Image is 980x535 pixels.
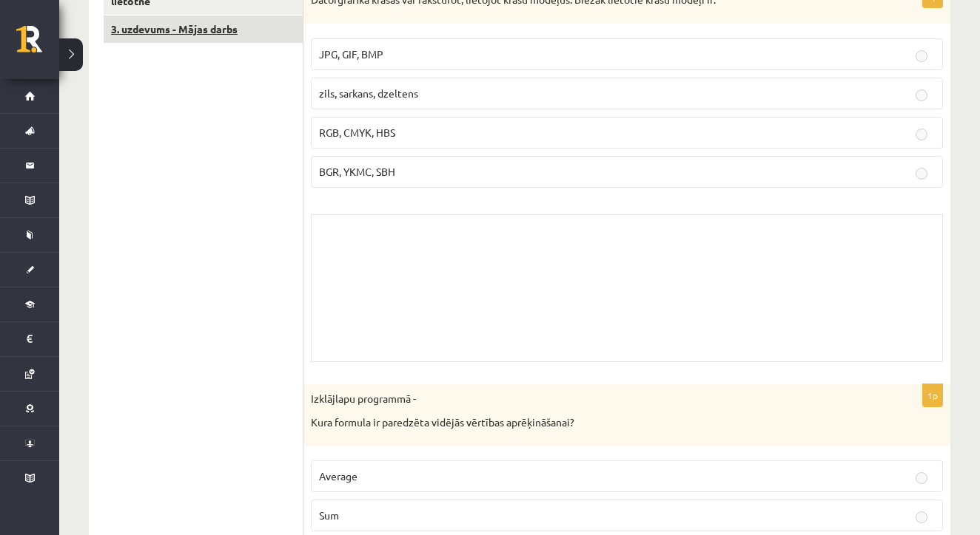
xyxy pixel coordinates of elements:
span: zils, sarkans, dzeltens [319,86,418,100]
input: RGB, CMYK, HBS [916,129,927,140]
span: BGR, YKMC, SBH [319,165,395,178]
p: Izklājlapu programmā - [311,392,869,406]
input: JPG, GIF, BMP [916,50,927,62]
input: BGR, YKMC, SBH [916,168,927,180]
a: 3. uzdevums - Mājas darbs [104,16,303,43]
p: 1p [922,384,943,407]
input: zils, sarkans, dzeltens [916,89,927,101]
p: Kura formula ir paredzēta vidējās vērtības aprēķināšanai? [311,415,869,430]
span: JPG, GIF, BMP [319,47,383,61]
a: Rīgas 1. Tālmācības vidusskola [16,26,59,63]
input: Average [916,472,927,484]
span: Average [319,469,358,483]
span: Sum [319,508,339,522]
input: Sum [916,511,927,523]
span: RGB, CMYK, HBS [319,126,395,139]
